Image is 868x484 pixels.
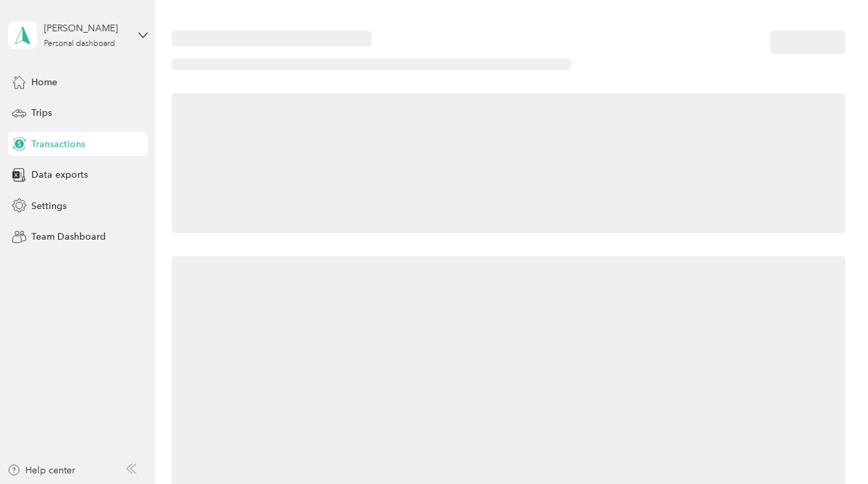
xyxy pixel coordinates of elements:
[31,199,67,213] span: Settings
[31,230,106,244] span: Team Dashboard
[793,409,868,484] iframe: Everlance-gr Chat Button Frame
[44,21,127,35] div: [PERSON_NAME]
[44,40,115,48] div: Personal dashboard
[31,75,57,89] span: Home
[7,463,75,477] button: Help center
[31,106,52,120] span: Trips
[31,137,85,151] span: Transactions
[31,168,88,182] span: Data exports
